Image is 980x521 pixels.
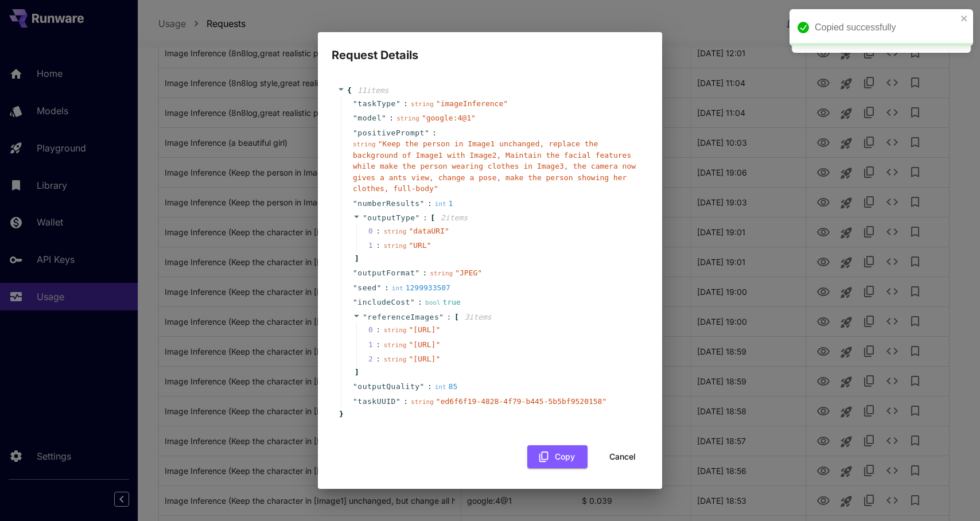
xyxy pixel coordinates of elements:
[384,228,407,235] span: string
[427,198,432,209] span: :
[382,114,386,122] span: "
[376,240,380,251] div: :
[384,341,407,349] span: string
[415,213,420,222] span: "
[430,212,435,224] span: [
[353,129,357,137] span: "
[392,282,450,294] div: 1299933507
[368,240,384,251] span: 1
[420,382,425,391] span: "
[403,98,408,110] span: :
[363,313,367,321] span: "
[353,253,359,265] span: ]
[435,381,458,392] div: 85
[368,324,384,336] span: 0
[432,127,437,139] span: :
[353,298,357,306] span: "
[396,397,400,406] span: "
[409,241,431,250] span: " URL "
[527,445,588,469] button: Copy
[353,397,357,406] span: "
[353,382,357,391] span: "
[455,269,482,277] span: " JPEG "
[597,445,648,469] button: Cancel
[384,242,407,250] span: string
[357,98,396,110] span: taskType
[465,313,492,321] span: 3 item s
[376,339,380,351] div: :
[439,313,444,321] span: "
[403,396,408,407] span: :
[353,139,636,193] span: " Keep the person in Image1 unchanged, replace the background of Image1 with Image2, Maintain the...
[357,112,382,124] span: model
[384,356,407,363] span: string
[367,213,415,222] span: outputType
[347,85,352,96] span: {
[815,21,957,34] div: Copied successfully
[367,313,439,321] span: referenceImages
[447,312,452,323] span: :
[376,225,380,237] div: :
[425,297,461,308] div: true
[420,199,425,208] span: "
[353,141,376,148] span: string
[353,367,359,378] span: ]
[425,129,429,137] span: "
[960,14,969,23] button: close
[363,213,367,222] span: "
[368,339,384,351] span: 1
[409,340,440,349] span: " [URL] "
[357,381,419,392] span: outputQuality
[357,297,410,308] span: includeCost
[357,198,419,209] span: numberResults
[384,326,407,334] span: string
[376,324,380,336] div: :
[427,381,432,392] span: :
[454,312,459,323] span: [
[423,212,427,224] span: :
[410,298,415,306] span: "
[435,200,446,208] span: int
[411,100,434,108] span: string
[389,112,394,124] span: :
[436,397,606,406] span: " ed6f6f19-4828-4f79-b445-5b5bf9520158 "
[415,269,419,277] span: "
[357,267,415,279] span: outputFormat
[435,198,453,209] div: 1
[425,299,441,306] span: bool
[368,225,384,237] span: 0
[357,86,389,95] span: 11 item s
[353,114,357,122] span: "
[409,355,440,363] span: " [URL] "
[409,325,440,334] span: " [URL] "
[353,283,357,292] span: "
[411,398,434,406] span: string
[318,32,662,64] h2: Request Details
[384,282,389,294] span: :
[436,99,508,108] span: " imageInference "
[337,409,344,420] span: }
[357,282,376,294] span: seed
[396,115,419,122] span: string
[396,99,400,108] span: "
[392,285,403,292] span: int
[353,269,357,277] span: "
[418,297,422,308] span: :
[353,199,357,208] span: "
[422,114,476,122] span: " google:4@1 "
[423,267,427,279] span: :
[435,383,446,391] span: int
[357,127,425,139] span: positivePrompt
[377,283,382,292] span: "
[441,213,468,222] span: 2 item s
[357,396,396,407] span: taskUUID
[376,353,380,365] div: :
[430,270,453,277] span: string
[368,353,384,365] span: 2
[409,227,449,235] span: " dataURI "
[353,99,357,108] span: "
